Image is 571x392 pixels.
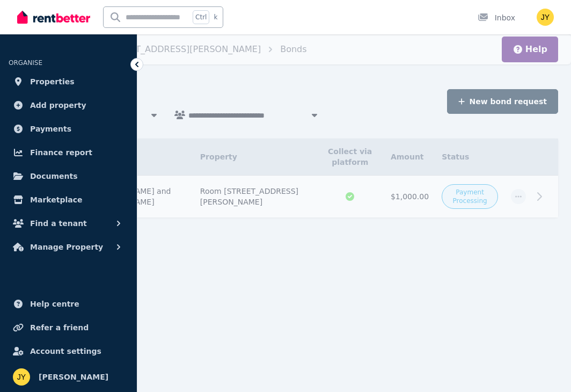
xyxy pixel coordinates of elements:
td: $1,000.00 [384,176,435,218]
img: RentBetter [17,9,90,25]
span: Refer a friend [30,321,89,334]
span: Payments [30,122,71,135]
a: Documents [9,165,128,187]
span: Account settings [30,345,101,358]
span: Add property [30,99,86,112]
th: Amount [384,139,435,176]
span: Payment Processing [446,188,493,205]
span: Properties [30,75,75,88]
span: Marketplace [30,193,82,206]
td: Room [STREET_ADDRESS][PERSON_NAME] [194,176,316,218]
span: [PERSON_NAME] [39,371,108,383]
img: JIAN YU [13,368,30,386]
span: Find a tenant [30,217,87,230]
a: Account settings [9,340,128,362]
nav: Breadcrumb [34,34,320,64]
th: Tenancy [85,139,194,176]
th: Status [435,139,504,176]
td: [PERSON_NAME] and [PERSON_NAME] [85,176,194,218]
th: Property [194,139,316,176]
button: Help [513,43,547,56]
span: Ctrl [193,10,209,24]
a: Help centre [9,293,128,315]
a: Room [STREET_ADDRESS][PERSON_NAME] [77,44,261,54]
img: JIAN YU [537,9,554,26]
span: Finance report [30,146,92,159]
span: ORGANISE [9,59,42,67]
div: Inbox [478,12,515,23]
button: New bond request [447,89,558,114]
span: Help centre [30,297,79,310]
button: Manage Property [9,236,128,258]
span: Bonds [280,43,306,56]
span: Manage Property [30,241,103,253]
a: Marketplace [9,189,128,210]
a: Add property [9,95,128,116]
a: Finance report [9,142,128,163]
a: Refer a friend [9,317,128,338]
button: Find a tenant [9,213,128,234]
iframe: Intercom live chat [535,355,560,381]
span: k [214,13,217,21]
th: Collect via platform [316,139,384,176]
a: Payments [9,118,128,140]
span: Documents [30,170,78,183]
a: Properties [9,71,128,92]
